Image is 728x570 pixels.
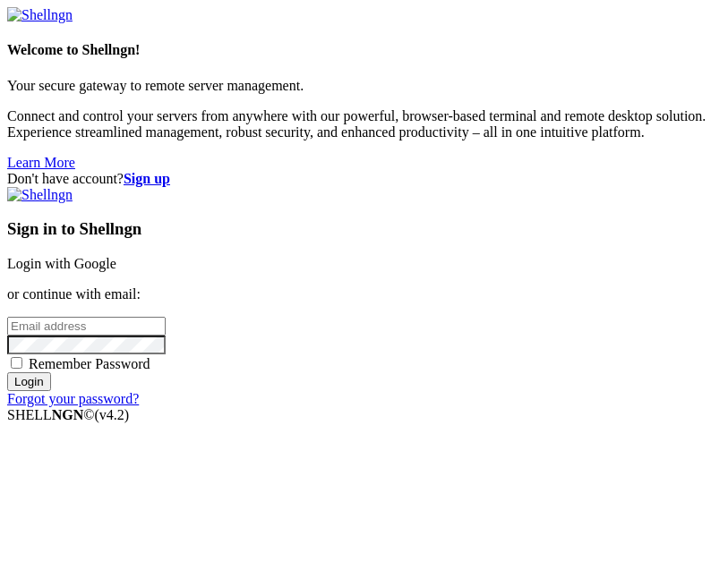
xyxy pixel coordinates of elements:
a: Login with Google [7,256,116,271]
span: 4.2.0 [95,407,130,422]
span: SHELL © [7,407,129,422]
img: Shellngn [7,187,73,203]
p: Connect and control your servers from anywhere with our powerful, browser-based terminal and remo... [7,108,721,140]
p: Your secure gateway to remote server management. [7,78,721,94]
input: Remember Password [11,357,22,369]
span: Remember Password [29,356,150,371]
input: Email address [7,317,166,336]
p: or continue with email: [7,286,721,302]
div: Don't have account? [7,171,721,187]
input: Login [7,372,51,391]
h3: Sign in to Shellngn [7,219,721,239]
img: Shellngn [7,7,73,23]
a: Learn More [7,155,75,170]
a: Sign up [124,171,170,186]
h4: Welcome to Shellngn! [7,42,721,58]
b: NGN [52,407,84,422]
a: Forgot your password? [7,391,139,406]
